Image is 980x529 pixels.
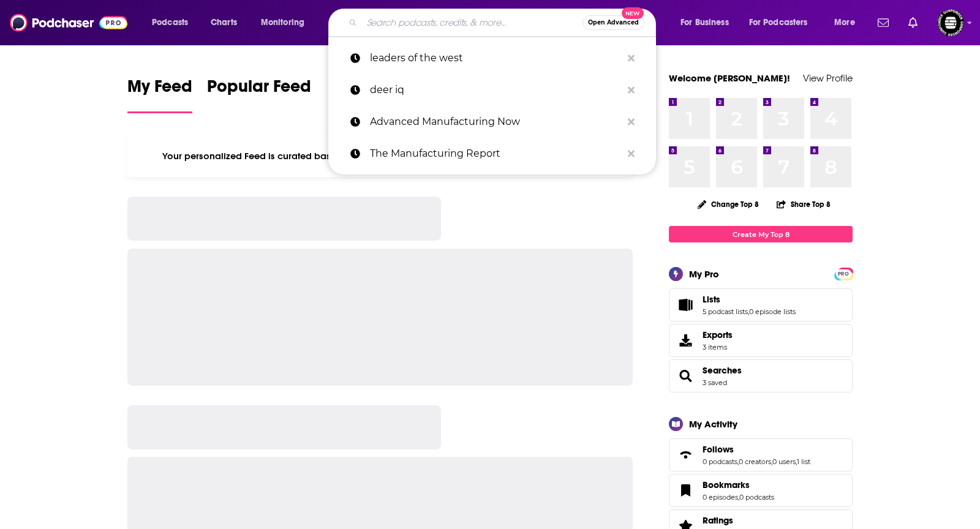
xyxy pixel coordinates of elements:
[370,42,622,74] p: leaders of the west
[207,76,311,113] a: Popular Feed
[680,14,729,31] span: For Business
[776,192,831,216] button: Share Top 8
[669,324,853,357] a: Exports
[588,20,639,26] span: Open Advanced
[826,13,870,32] button: open menu
[749,14,808,31] span: For Podcasters
[10,11,127,34] img: Podchaser - Follow, Share and Rate Podcasts
[738,493,739,501] span: ,
[127,135,633,177] div: Your personalized Feed is curated based on the Podcasts, Creators, Users, and Lists that you Follow.
[703,294,796,305] a: Lists
[703,294,720,305] span: Lists
[669,72,790,84] a: Welcome [PERSON_NAME]!
[672,13,744,32] button: open menu
[803,72,853,84] a: View Profile
[340,9,668,37] div: Search podcasts, credits, & more...
[673,332,698,349] span: Exports
[937,9,964,36] img: User Profile
[582,15,644,30] button: Open AdvancedNew
[370,106,622,138] p: Advanced Manufacturing Now
[703,343,733,351] span: 3 items
[772,457,796,466] a: 0 users
[903,12,922,33] a: Show notifications dropdown
[703,329,733,340] span: Exports
[622,7,644,19] span: New
[328,106,656,138] a: Advanced Manufacturing Now
[690,197,766,212] button: Change Top 8
[362,13,582,32] input: Search podcasts, credits, & more...
[937,9,964,36] span: Logged in as KarinaSabol
[143,13,204,32] button: open menu
[703,479,750,490] span: Bookmarks
[703,444,734,455] span: Follows
[127,76,192,104] span: My Feed
[749,307,796,316] a: 0 episode lists
[328,42,656,74] a: leaders of the west
[370,74,622,106] p: deer iq
[152,14,188,31] span: Podcasts
[703,515,733,526] span: Ratings
[127,76,192,113] a: My Feed
[748,307,749,316] span: ,
[739,493,774,501] a: 0 podcasts
[771,457,772,466] span: ,
[328,138,656,170] a: The Manufacturing Report
[703,378,727,387] a: 3 saved
[703,493,738,501] a: 0 episodes
[673,367,698,385] a: Searches
[328,74,656,106] a: deer iq
[703,515,774,526] a: Ratings
[737,457,739,466] span: ,
[669,226,853,242] a: Create My Top 8
[703,479,774,490] a: Bookmarks
[741,13,826,32] button: open menu
[703,457,737,466] a: 0 podcasts
[261,14,304,31] span: Monitoring
[796,457,797,466] span: ,
[836,269,851,278] a: PRO
[689,418,737,430] div: My Activity
[703,444,810,455] a: Follows
[834,14,855,31] span: More
[669,359,853,392] span: Searches
[836,269,851,279] span: PRO
[673,482,698,499] a: Bookmarks
[669,288,853,321] span: Lists
[207,76,311,104] span: Popular Feed
[873,12,894,33] a: Show notifications dropdown
[370,138,622,170] p: The Manufacturing Report
[211,14,237,31] span: Charts
[252,13,320,32] button: open menu
[739,457,771,466] a: 0 creators
[669,474,853,507] span: Bookmarks
[689,268,719,280] div: My Pro
[203,13,244,32] a: Charts
[797,457,810,466] a: 1 list
[703,365,742,376] a: Searches
[703,307,748,316] a: 5 podcast lists
[669,438,853,471] span: Follows
[937,9,964,36] button: Show profile menu
[673,296,698,313] a: Lists
[673,446,698,463] a: Follows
